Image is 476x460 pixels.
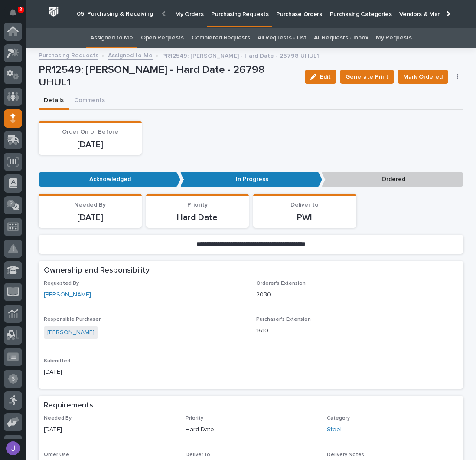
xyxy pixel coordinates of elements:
[162,50,319,60] p: PR12549: [PERSON_NAME] - Hard Date - 26798 UHUL1
[69,92,110,110] button: Comments
[192,28,250,48] a: Completed Requests
[141,28,184,48] a: Open Requests
[305,70,336,84] button: Edit
[44,139,137,150] p: [DATE]
[322,172,463,187] p: Ordered
[77,10,153,18] h2: 05. Purchasing & Receiving
[314,28,368,48] a: All Requests - Inbox
[44,317,101,322] span: Responsible Purchaser
[44,266,150,276] h2: Ownership and Responsibility
[39,92,69,110] button: Details
[47,328,95,337] a: [PERSON_NAME]
[340,70,394,84] button: Generate Print
[180,172,322,187] p: In Progress
[327,416,350,421] span: Category
[44,425,175,434] p: [DATE]
[256,281,306,286] span: Orderer's Extension
[186,452,210,457] span: Deliver to
[256,290,458,299] p: 2030
[258,212,351,223] p: PWI
[44,212,137,223] p: [DATE]
[44,452,69,457] span: Order Use
[346,72,388,82] span: Generate Print
[290,202,319,208] span: Deliver to
[39,172,180,187] p: Acknowledged
[108,50,153,60] a: Assigned to Me
[151,212,244,223] p: Hard Date
[44,368,246,377] p: [DATE]
[186,416,203,421] span: Priority
[44,416,72,421] span: Needed By
[44,281,79,286] span: Requested By
[256,326,458,335] p: 1610
[19,7,22,13] p: 2
[403,72,443,82] span: Mark Ordered
[327,425,342,434] a: Steel
[46,4,62,20] img: Workspace Logo
[258,28,306,48] a: All Requests - List
[187,202,208,208] span: Priority
[4,439,22,457] button: users-avatar
[62,129,118,135] span: Order On or Before
[44,401,93,411] h2: Requirements
[186,425,317,434] p: Hard Date
[74,202,106,208] span: Needed By
[376,28,412,48] a: My Requests
[90,28,133,48] a: Assigned to Me
[44,290,91,299] a: [PERSON_NAME]
[39,50,98,60] a: Purchasing Requests
[11,9,22,23] div: Notifications2
[256,317,311,322] span: Purchaser's Extension
[39,64,298,89] p: PR12549: [PERSON_NAME] - Hard Date - 26798 UHUL1
[327,452,364,457] span: Delivery Notes
[398,70,448,84] button: Mark Ordered
[320,73,331,81] span: Edit
[44,358,70,364] span: Submitted
[4,3,22,22] button: Notifications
